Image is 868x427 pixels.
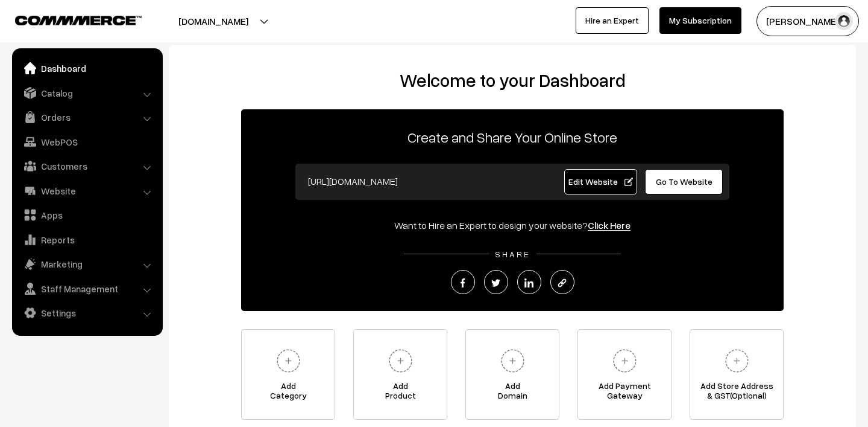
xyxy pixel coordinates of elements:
a: Website [15,180,159,202]
div: Want to Hire an Expert to design your website? [241,218,784,233]
a: Catalog [15,82,159,104]
span: Add Category [242,381,335,405]
h2: Welcome to your Dashboard [181,69,844,91]
span: Add Payment Gateway [578,381,671,405]
button: [PERSON_NAME] [756,6,859,36]
a: Add PaymentGateway [577,329,671,420]
a: Add Store Address& GST(Optional) [690,329,784,420]
img: plus.svg [272,344,305,377]
span: Go To Website [656,176,712,187]
a: Settings [15,302,159,324]
a: Hire an Expert [576,7,649,34]
a: AddProduct [353,329,447,420]
a: My Subscription [659,7,741,34]
a: Customers [15,155,159,177]
a: Click Here [588,219,631,231]
a: Staff Management [15,278,159,300]
span: Add Product [354,381,447,405]
img: user [835,12,853,30]
a: WebPOS [15,131,159,153]
a: AddCategory [241,329,335,420]
a: COMMMERCE [15,12,121,27]
span: Add Store Address & GST(Optional) [690,381,783,405]
img: COMMMERCE [15,16,142,25]
a: Edit Website [564,169,638,194]
a: Dashboard [15,57,159,79]
button: [DOMAIN_NAME] [136,6,291,36]
img: plus.svg [384,344,417,377]
img: plus.svg [608,344,641,377]
a: AddDomain [465,329,559,420]
a: Marketing [15,253,159,275]
span: Add Domain [466,381,559,405]
a: Apps [15,204,159,226]
p: Create and Share Your Online Store [241,126,784,148]
img: plus.svg [720,344,753,377]
a: Go To Website [645,169,723,194]
img: plus.svg [496,344,529,377]
span: Edit Website [568,176,633,187]
a: Reports [15,229,159,251]
span: SHARE [489,249,536,259]
a: Orders [15,106,159,128]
